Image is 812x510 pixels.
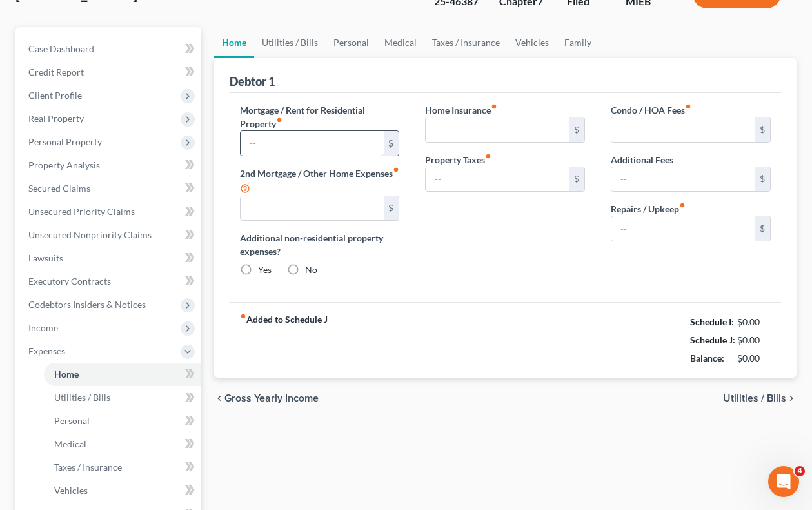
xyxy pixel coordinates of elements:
[28,299,146,310] span: Codebtors Insiders & Notices
[755,117,770,142] div: $
[611,202,686,216] label: Repairs / Upkeep
[18,61,201,84] a: Credit Report
[224,393,319,403] span: Gross Yearly Income
[18,247,201,270] a: Lawsuits
[755,167,770,192] div: $
[377,27,424,58] a: Medical
[424,27,508,58] a: Taxes / Insurance
[18,223,201,247] a: Unsecured Nonpriority Claims
[768,466,799,497] iframe: Intercom live chat
[723,393,786,403] span: Utilities / Bills
[214,27,254,58] a: Home
[240,167,400,196] label: 2nd Mortgage / Other Home Expenses
[737,352,771,365] div: $0.00
[611,103,691,117] label: Condo / HOA Fees
[28,345,65,356] span: Expenses
[326,27,377,58] a: Personal
[737,334,771,347] div: $0.00
[240,313,328,367] strong: Added to Schedule J
[18,270,201,293] a: Executory Contracts
[723,393,797,403] button: Utilities / Bills chevron_right
[28,43,94,54] span: Case Dashboard
[28,276,111,287] span: Executory Contracts
[679,202,686,209] i: fiber_manual_record
[214,393,224,403] i: chevron_left
[491,103,497,110] i: fiber_manual_record
[425,153,491,167] label: Property Taxes
[18,37,201,61] a: Case Dashboard
[611,216,755,241] input: --
[755,216,770,241] div: $
[508,27,557,58] a: Vehicles
[241,131,384,156] input: --
[611,153,673,167] label: Additional Fees
[425,103,497,117] label: Home Insurance
[28,322,58,333] span: Income
[44,456,201,479] a: Taxes / Insurance
[393,167,399,173] i: fiber_manual_record
[690,316,734,327] strong: Schedule I:
[241,196,384,221] input: --
[18,177,201,200] a: Secured Claims
[54,438,86,449] span: Medical
[230,74,275,89] div: Debtor 1
[44,479,201,502] a: Vehicles
[254,27,326,58] a: Utilities / Bills
[44,409,201,433] a: Personal
[44,433,201,456] a: Medical
[54,369,79,380] span: Home
[28,90,82,101] span: Client Profile
[485,153,491,159] i: fiber_manual_record
[28,229,152,240] span: Unsecured Nonpriority Claims
[44,363,201,386] a: Home
[44,386,201,409] a: Utilities / Bills
[54,485,88,496] span: Vehicles
[54,415,90,426] span: Personal
[28,206,135,217] span: Unsecured Priority Claims
[258,263,272,276] label: Yes
[240,231,400,258] label: Additional non-residential property expenses?
[18,154,201,177] a: Property Analysis
[569,167,584,192] div: $
[786,393,797,403] i: chevron_right
[28,183,90,194] span: Secured Claims
[276,117,282,123] i: fiber_manual_record
[28,252,63,263] span: Lawsuits
[569,117,584,142] div: $
[426,167,569,192] input: --
[240,313,246,320] i: fiber_manual_record
[305,263,317,276] label: No
[384,196,399,221] div: $
[28,136,102,147] span: Personal Property
[28,159,100,170] span: Property Analysis
[18,200,201,223] a: Unsecured Priority Claims
[54,392,110,403] span: Utilities / Bills
[28,66,84,77] span: Credit Report
[557,27,599,58] a: Family
[426,117,569,142] input: --
[737,316,771,329] div: $0.00
[28,113,84,124] span: Real Property
[685,103,691,110] i: fiber_manual_record
[690,352,724,363] strong: Balance:
[54,462,122,473] span: Taxes / Insurance
[611,167,755,192] input: --
[795,466,805,476] span: 4
[611,117,755,142] input: --
[384,131,399,156] div: $
[214,393,319,403] button: chevron_left Gross Yearly Income
[240,103,400,130] label: Mortgage / Rent for Residential Property
[690,334,735,345] strong: Schedule J:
